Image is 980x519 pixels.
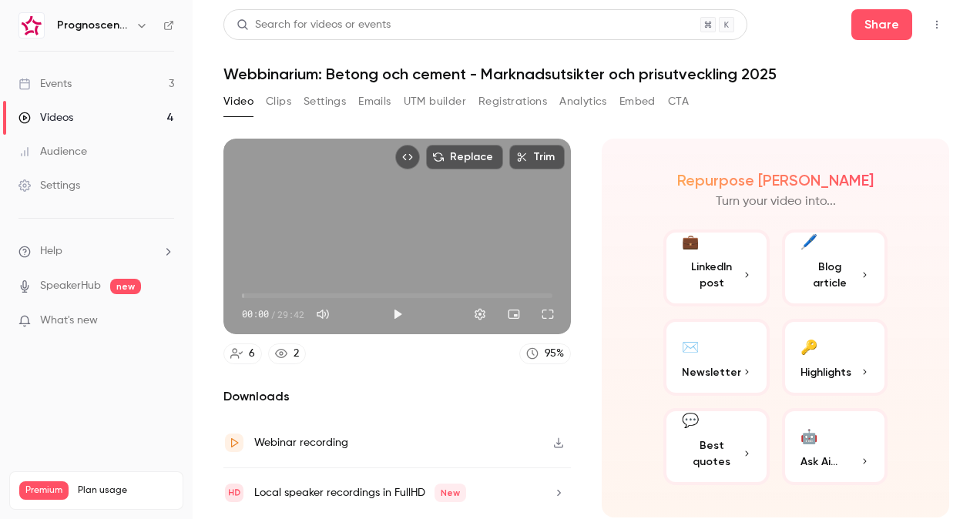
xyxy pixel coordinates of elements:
[545,346,564,362] div: 95 %
[249,346,255,362] div: 6
[619,89,656,114] button: Embed
[782,319,888,396] button: 🔑Highlights
[682,259,742,291] span: LinkedIn post
[223,387,571,406] h2: Downloads
[519,343,571,364] a: 95%
[682,364,741,380] span: Newsletter
[382,299,413,330] button: Play
[110,279,141,294] span: new
[242,307,304,321] div: 00:00
[358,89,391,114] button: Emails
[682,232,699,253] div: 💼
[682,437,742,470] span: Best quotes
[156,314,174,328] iframe: Noticeable Trigger
[800,259,861,291] span: Blog article
[509,145,565,169] button: Trim
[682,410,699,431] div: 💬
[18,178,80,193] div: Settings
[307,299,338,330] button: Mute
[663,408,770,485] button: 💬Best quotes
[800,334,817,358] div: 🔑
[19,13,44,38] img: Prognoscentret | Powered by Hubexo
[304,89,346,114] button: Settings
[716,193,836,211] p: Turn your video into...
[465,299,495,330] button: Settings
[223,89,253,114] button: Video
[18,110,73,126] div: Videos
[800,454,837,470] span: Ask Ai...
[800,424,817,447] div: 🤖
[294,346,299,362] div: 2
[677,171,874,189] h2: Repurpose [PERSON_NAME]
[40,243,62,259] span: Help
[682,334,699,358] div: ✉️
[668,89,689,114] button: CTA
[404,89,466,114] button: UTM builder
[277,307,304,321] span: 29:42
[925,12,949,37] button: Top Bar Actions
[498,299,529,330] button: Turn on miniplayer
[57,18,129,33] h6: Prognoscentret | Powered by Hubexo
[40,313,98,329] span: What's new
[800,364,851,380] span: Highlights
[532,299,563,330] button: Full screen
[237,17,391,33] div: Search for videos or events
[254,434,348,452] div: Webinar recording
[663,229,770,306] button: 💼LinkedIn post
[40,278,101,294] a: SpeakerHub
[266,89,291,114] button: Clips
[426,145,503,169] button: Replace
[18,144,87,159] div: Audience
[782,408,888,485] button: 🤖Ask Ai...
[270,307,276,321] span: /
[851,9,912,40] button: Share
[435,484,466,502] span: New
[223,343,262,364] a: 6
[395,145,420,169] button: Embed video
[18,243,174,259] li: help-dropdown-opener
[78,484,173,497] span: Plan usage
[254,484,466,502] div: Local speaker recordings in FullHD
[268,343,306,364] a: 2
[559,89,607,114] button: Analytics
[18,76,72,92] div: Events
[223,65,949,83] h1: Webbinarium: Betong och cement - Marknadsutsikter och prisutveckling 2025
[242,307,269,321] span: 00:00
[782,229,888,306] button: 🖊️Blog article
[800,232,817,253] div: 🖊️
[478,89,547,114] button: Registrations
[19,481,69,500] span: Premium
[663,319,770,396] button: ✉️Newsletter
